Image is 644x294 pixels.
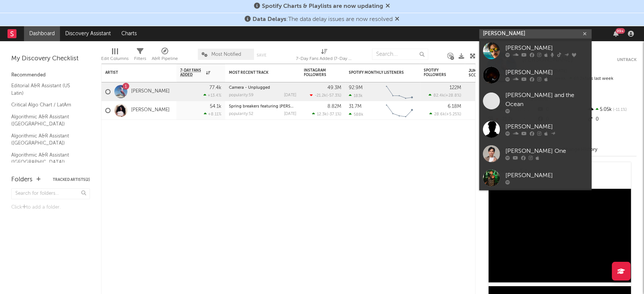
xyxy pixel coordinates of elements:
input: Search for folders... [11,188,90,199]
span: -21.2k [315,94,326,98]
div: 49.3M [327,85,341,90]
div: 99 + [616,28,625,34]
div: 77.4k [209,85,221,90]
div: 5.05k [587,105,637,115]
input: Search... [372,49,428,60]
div: A&R Pipeline [152,45,178,67]
div: 92.9M [349,85,363,90]
div: ( ) [310,93,341,98]
div: Recommended [11,71,90,80]
div: Spring breakers featuring kesha [229,104,296,109]
button: Tracked Artists(2) [53,178,90,182]
span: -57.3 % [327,94,340,98]
div: 8.82M [327,104,341,109]
div: 588k [349,112,363,117]
div: [PERSON_NAME] [505,44,588,53]
span: +5.25 % [446,112,460,116]
div: Folders [11,175,33,184]
span: 7-Day Fans Added [180,68,204,77]
div: ( ) [429,93,461,98]
button: Save [257,53,266,57]
span: Data Delays [253,16,286,22]
a: Algorithmic A&R Assistant ([GEOGRAPHIC_DATA]) [11,132,82,147]
div: A&R Pipeline [152,54,178,63]
a: Discovery Assistant [60,26,116,41]
div: 0 [587,115,637,124]
a: [PERSON_NAME] [479,117,592,142]
a: [PERSON_NAME] [479,166,592,190]
div: Camera - Unplugged [229,86,296,90]
div: Artist [105,70,161,75]
span: Most Notified [211,52,241,57]
input: Search for artists [479,29,592,39]
a: [PERSON_NAME] [131,88,170,95]
span: : The data delay issues are now resolved [253,16,393,22]
div: [PERSON_NAME] and the Ocean [505,91,588,109]
div: Edit Columns [101,45,129,67]
div: 72.9 [469,106,499,115]
a: Dashboard [24,26,60,41]
svg: Chart title [383,82,416,101]
div: +8.11 % [204,112,221,116]
div: [PERSON_NAME] [505,171,588,180]
a: Editorial A&R Assistant (US Latin) [11,82,82,97]
svg: Chart title [383,101,416,120]
div: Edit Columns [101,54,129,63]
div: [PERSON_NAME] [505,122,588,131]
button: 99+ [613,31,619,37]
span: 28.6k [434,112,445,116]
div: My Discovery Checklist [11,54,90,63]
a: Charts [116,26,142,41]
a: Algorithmic A&R Assistant ([GEOGRAPHIC_DATA]) [11,113,82,128]
span: 82.4k [433,94,444,98]
div: 31.7M [349,104,362,109]
div: [DATE] [284,112,296,116]
a: Camera - Unplugged [229,86,270,90]
span: -11.1 % [612,108,627,112]
div: 122M [450,85,461,90]
div: Spotify Followers [424,68,450,77]
div: Filters [134,54,146,63]
div: 54.1k [210,104,221,109]
span: Spotify Charts & Playlists are now updating [262,3,383,9]
span: Dismiss [386,3,390,9]
div: popularity: 52 [229,112,253,116]
div: 69.8 [469,87,499,96]
div: Instagram Followers [304,68,330,77]
span: -37.1 % [328,112,340,116]
a: [PERSON_NAME] [479,63,592,87]
div: [PERSON_NAME] [505,68,588,77]
div: [DATE] [284,93,296,97]
div: Click to add a folder. [11,203,90,212]
div: Filters [134,45,146,67]
div: 7-Day Fans Added (7-Day Fans Added) [296,45,352,67]
a: [PERSON_NAME] [479,39,592,63]
div: Most Recent Track [229,70,285,75]
div: 183k [349,93,363,98]
a: [PERSON_NAME] and the Ocean [479,87,592,117]
button: Untrack [617,56,637,64]
div: [PERSON_NAME] One [505,147,588,156]
a: Spring breakers featuring [PERSON_NAME] [229,104,312,109]
div: +13.4 % [203,93,221,98]
div: ( ) [429,112,461,116]
a: [PERSON_NAME] One [479,142,592,166]
span: 12.3k [317,112,327,116]
a: Critical Algo Chart / LatAm [11,101,82,109]
div: Jump Score [469,69,487,78]
div: ( ) [312,112,341,116]
span: Dismiss [395,16,399,22]
div: 7-Day Fans Added (7-Day Fans Added) [296,54,352,63]
span: +28.8 % [445,94,460,98]
div: Spotify Monthly Listeners [349,70,405,75]
a: Algorithmic A&R Assistant ([GEOGRAPHIC_DATA]) [11,151,82,166]
div: 6.18M [448,104,461,109]
div: popularity: 59 [229,93,254,97]
a: [PERSON_NAME] [131,107,170,113]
